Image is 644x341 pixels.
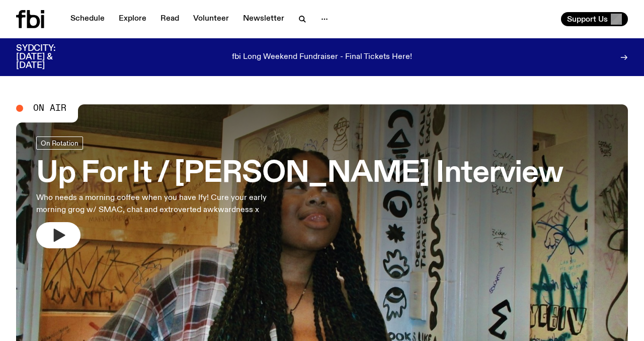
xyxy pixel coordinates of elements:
p: fbi Long Weekend Fundraiser - Final Tickets Here! [232,53,412,62]
a: On Rotation [36,137,83,150]
button: Support Us [561,12,628,26]
a: Volunteer [187,12,235,26]
span: Support Us [567,15,608,24]
p: Who needs a morning coffee when you have Ify! Cure your early morning grog w/ SMAC, chat and extr... [36,192,294,216]
a: Up For It / [PERSON_NAME] InterviewWho needs a morning coffee when you have Ify! Cure your early ... [36,137,563,248]
a: Read [154,12,185,26]
h3: Up For It / [PERSON_NAME] Interview [36,160,563,188]
a: Schedule [64,12,111,26]
span: On Rotation [41,140,78,147]
span: On Air [33,104,66,113]
h3: SYDCITY: [DATE] & [DATE] [16,44,80,70]
a: Explore [113,12,152,26]
a: Newsletter [237,12,290,26]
